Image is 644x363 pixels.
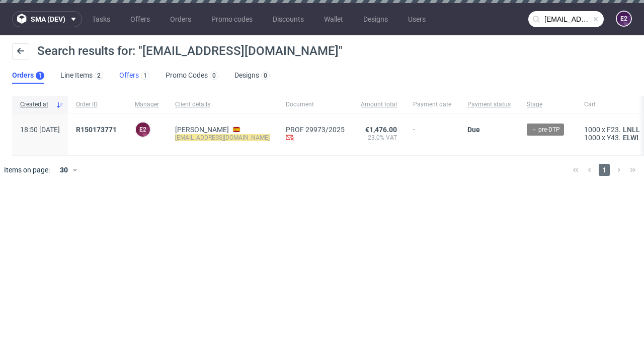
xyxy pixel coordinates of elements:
button: sma (dev) [12,11,82,27]
div: 1 [143,72,147,79]
div: 0 [212,72,216,79]
span: €1,476.00 [365,126,397,134]
a: PROF 29973/2025 [286,126,345,134]
span: Search results for: "[EMAIL_ADDRESS][DOMAIN_NAME]" [37,44,343,58]
a: Offers [124,11,156,27]
span: 1 [599,164,610,176]
figcaption: e2 [617,12,631,26]
span: Order ID [76,100,119,109]
span: 18:50 [DATE] [20,126,60,134]
span: Payment status [467,100,511,109]
span: 1000 [584,126,600,134]
span: Manager [135,100,159,109]
span: Client details [175,100,270,109]
span: Cart [584,100,642,109]
div: 1 [38,72,42,79]
a: Users [402,11,432,27]
span: Created at [20,100,52,109]
span: Stage [527,100,568,109]
span: 23.0% VAT [361,134,397,142]
span: Payment date [413,100,451,109]
span: 1000 [584,134,600,142]
div: x [584,134,642,142]
a: Discounts [267,11,310,27]
a: Wallet [318,11,349,27]
span: Y43. [607,134,621,142]
a: Orders1 [12,68,44,84]
a: [PERSON_NAME] [175,126,229,134]
a: Designs [357,11,394,27]
span: R150173771 [76,126,117,134]
span: F23. [607,126,621,134]
div: x [584,126,642,134]
a: Promo Codes0 [166,68,218,84]
a: R150173771 [76,126,119,134]
span: Items on page: [4,165,50,175]
span: → pre-DTP [531,125,560,134]
a: Offers1 [119,68,149,84]
a: Promo codes [205,11,259,27]
mark: [EMAIL_ADDRESS][DOMAIN_NAME] [175,134,270,141]
a: Tasks [86,11,116,27]
a: LNLL [621,126,642,134]
a: Orders [164,11,197,27]
a: ELWI [621,134,640,142]
div: 30 [54,163,72,177]
span: Amount total [361,100,397,109]
figcaption: e2 [136,123,150,137]
span: - [413,126,451,143]
a: Line Items2 [60,68,103,84]
span: Due [467,126,480,134]
div: 0 [264,72,267,79]
div: 2 [97,72,101,79]
span: Document [286,100,345,109]
a: Designs0 [234,68,270,84]
span: sma (dev) [31,16,65,23]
